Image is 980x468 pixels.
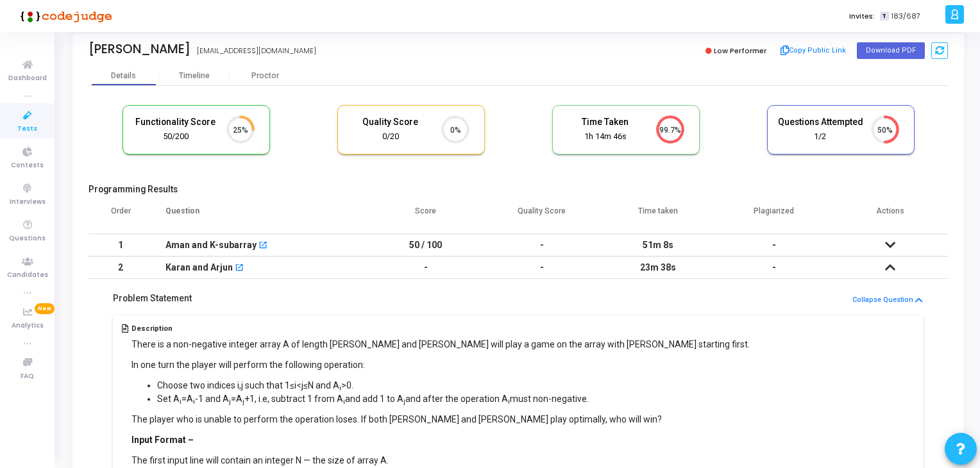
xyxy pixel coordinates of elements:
span: Interviews [10,197,46,208]
div: Proctor [230,71,300,81]
p: The first input line will contain an integer N — the size of array A. [131,454,750,467]
div: [PERSON_NAME] [89,42,190,56]
sub: j [242,397,244,406]
span: New [35,303,55,314]
label: Invites: [849,11,875,22]
button: Collapse Question [852,294,924,306]
th: Time taken [600,198,716,234]
sub: i [508,397,510,406]
span: FAQ [21,371,34,382]
th: Order [89,198,153,234]
th: Actions [832,198,948,234]
span: Contests [11,160,44,171]
span: Dashboard [8,73,47,84]
div: 0/20 [348,131,434,143]
sub: i [180,397,182,406]
div: 50/200 [133,131,219,143]
button: Download PDF [857,42,925,59]
li: Set A =A -1 and A =A +1, i.e, subtract 1 from A and add 1 to A and after the operation A must non... [157,392,750,406]
th: Plagiarized [716,198,832,234]
sub: i [339,384,341,392]
div: Details [111,71,136,81]
sub: i [193,397,195,406]
h5: Time Taken [562,117,648,128]
button: Copy Public Link [777,41,850,60]
span: 183/687 [891,11,920,22]
td: 1 [89,234,153,256]
td: 23m 38s [600,256,716,279]
span: - [772,240,776,250]
td: 2 [89,256,153,279]
div: Karan and Arjun [165,257,233,278]
td: - [484,234,600,256]
span: Low Performer [714,46,766,56]
div: [EMAIL_ADDRESS][DOMAIN_NAME] [197,46,316,56]
span: Analytics [12,321,44,331]
td: 51m 8s [600,234,716,256]
div: Timeline [179,71,210,81]
h5: Questions Attempted [777,117,863,128]
span: Candidates [7,270,48,281]
td: - [367,256,484,279]
h5: Programming Results [89,184,948,195]
td: 50 / 100 [367,234,484,256]
sub: j [229,397,231,406]
h5: Functionality Score [133,117,219,128]
td: - [484,256,600,279]
mat-icon: open_in_new [258,242,267,251]
span: Questions [9,233,46,244]
div: 1/2 [777,131,863,143]
strong: Input Format – [131,435,194,445]
sub: j [403,397,405,406]
span: T [880,12,888,21]
h5: Description [131,324,750,333]
h5: Problem Statement [113,293,192,304]
div: Aman and K-subarray [165,235,257,256]
mat-icon: open_in_new [235,264,244,273]
p: The player who is unable to perform the operation loses. If both [PERSON_NAME] and [PERSON_NAME] ... [131,413,750,426]
th: Question [153,198,367,234]
span: Tests [17,124,37,135]
p: In one turn the player will perform the following operation: [131,358,750,372]
th: Quality Score [484,198,600,234]
div: 1h 14m 46s [562,131,648,143]
span: - [772,262,776,272]
li: Choose two indices i,j such that 1≤i<j≤N and A >0. [157,379,750,392]
th: Score [367,198,484,234]
sub: i [343,397,345,406]
h5: Quality Score [348,117,434,128]
img: logo [16,3,112,29]
p: There is a non-negative integer array A of length [PERSON_NAME] and [PERSON_NAME] will play a gam... [131,338,750,351]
